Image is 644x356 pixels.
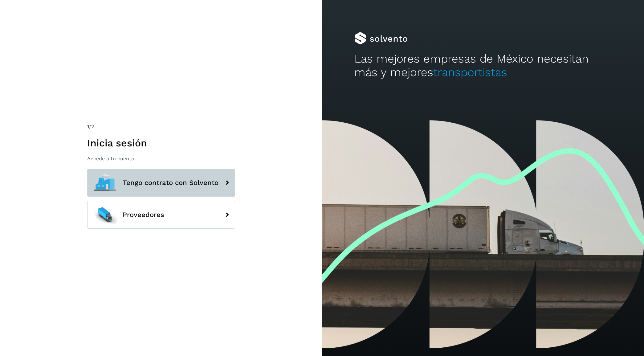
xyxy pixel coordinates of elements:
span: Tengo contrato con Solvento [123,179,218,186]
span: 1 [87,124,89,129]
span: Proveedores [123,211,164,219]
span: transportistas [433,66,507,79]
h2: Las mejores empresas de México necesitan más y mejores [354,52,612,80]
button: Proveedores [87,201,235,229]
div: /2 [87,123,235,130]
button: Tengo contrato con Solvento [87,169,235,197]
p: Accede a tu cuenta [87,156,235,162]
h1: Inicia sesión [87,137,235,149]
